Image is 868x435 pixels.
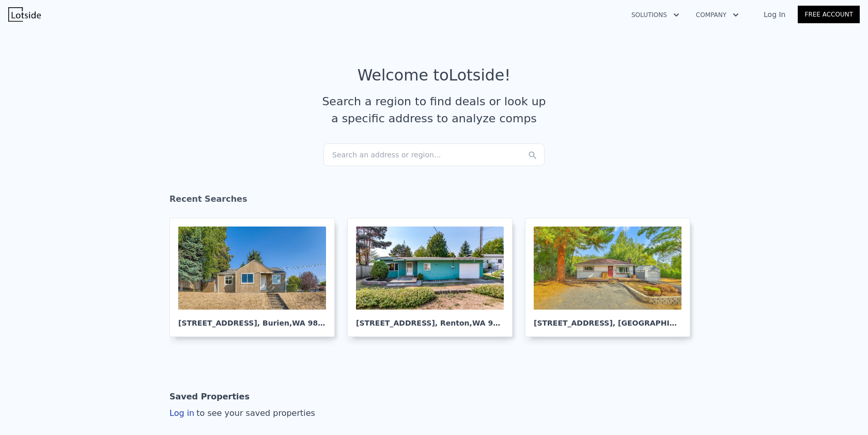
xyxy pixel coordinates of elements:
span: , WA 98055 [470,319,514,327]
a: [STREET_ADDRESS], [GEOGRAPHIC_DATA] [525,218,699,337]
div: Log in [169,407,315,420]
div: Search an address or region... [323,143,545,166]
button: Solutions [623,6,688,24]
a: [STREET_ADDRESS], Burien,WA 98166 [169,218,343,337]
div: [STREET_ADDRESS] , [GEOGRAPHIC_DATA] [534,310,681,328]
a: [STREET_ADDRESS], Renton,WA 98055 [347,218,521,337]
div: Welcome to Lotside ! [358,66,511,85]
div: Saved Properties [169,386,250,407]
a: Free Account [798,6,860,23]
div: Recent Searches [169,185,699,218]
img: Lotside [8,7,41,22]
div: [STREET_ADDRESS] , Renton [356,310,504,328]
button: Company [688,6,747,24]
div: [STREET_ADDRESS] , Burien [178,310,326,328]
a: Log In [751,9,798,20]
div: Search a region to find deals or look up a specific address to analyze comps [318,93,550,127]
span: to see your saved properties [194,408,315,418]
span: , WA 98166 [289,319,333,327]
